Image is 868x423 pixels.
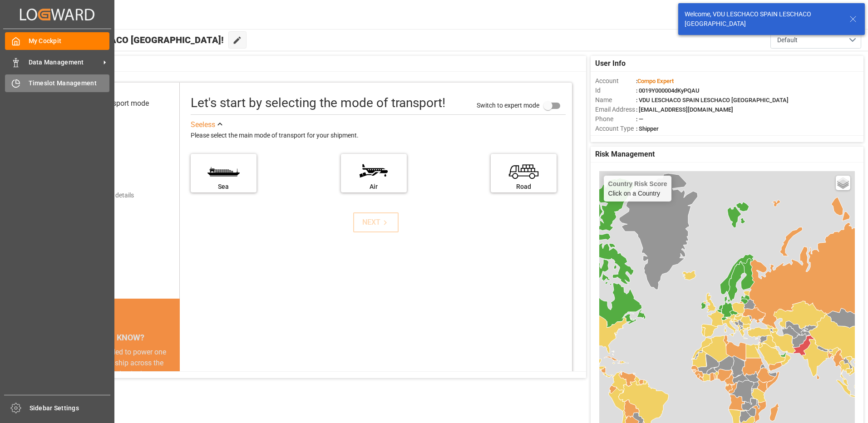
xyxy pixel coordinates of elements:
[636,78,674,84] span: :
[30,403,111,413] span: Sidebar Settings
[595,95,636,105] span: Name
[362,217,390,228] div: NEXT
[345,182,402,192] div: Air
[608,180,667,197] div: Click on a Country
[595,86,636,95] span: Id
[595,105,636,114] span: Email Address
[595,114,636,124] span: Phone
[595,149,655,160] span: Risk Management
[595,124,636,133] span: Account Type
[636,125,659,132] span: : Shipper
[167,347,180,423] button: next slide / item
[29,58,100,67] span: Data Management
[770,31,861,49] button: open menu
[38,31,224,49] span: Hello VDU LESCHACO [GEOGRAPHIC_DATA]!
[637,78,674,84] span: Compo Expert
[77,191,134,200] div: Add shipping details
[777,35,798,45] span: Default
[191,130,566,141] div: Please select the main mode of transport for your shipment.
[836,176,850,190] a: Layers
[353,212,399,232] button: NEXT
[636,97,789,103] span: : VDU LESCHACO SPAIN LESCHACO [GEOGRAPHIC_DATA]
[191,119,215,130] div: See less
[636,87,700,94] span: : 0019Y000004dKyPQAU
[29,79,110,88] span: Timeslot Management
[195,182,252,192] div: Sea
[636,106,733,113] span: : [EMAIL_ADDRESS][DOMAIN_NAME]
[5,32,109,50] a: My Cockpit
[495,182,552,192] div: Road
[29,36,110,46] span: My Cockpit
[477,101,539,108] span: Switch to expert mode
[191,93,445,113] div: Let's start by selecting the mode of transport!
[608,180,667,187] h4: Country Risk Score
[685,10,841,29] div: Welcome, VDU LESCHACO SPAIN LESCHACO [GEOGRAPHIC_DATA]
[595,76,636,86] span: Account
[595,58,626,69] span: User Info
[636,116,643,123] span: : —
[5,74,109,92] a: Timeslot Management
